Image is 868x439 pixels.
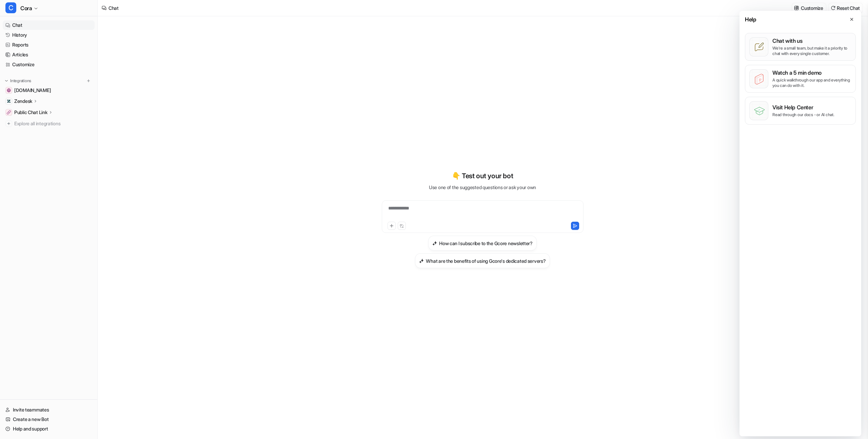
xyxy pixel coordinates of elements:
a: Reports [3,40,95,50]
a: History [3,30,95,40]
img: menu_add.svg [86,78,91,83]
button: Customize [792,3,826,13]
img: reset [831,5,835,11]
img: explore all integrations [5,120,12,127]
p: Chat with us [772,37,851,44]
span: Cora [20,3,32,13]
button: Visit Help CenterRead through our docs - or AI chat. [745,97,856,125]
p: 👇 Test out your bot [452,171,513,181]
a: Create a new Bot [3,415,95,424]
img: Public Chat Link [7,110,11,114]
p: A quick walkthrough our app and everything you can do with it. [772,77,851,88]
a: Customize [3,60,95,69]
h3: How can I subscribe to the Gcore newsletter? [439,240,533,247]
p: Customize [801,4,823,12]
img: How can I subscribe to the Gcore newsletter? [432,241,437,246]
h3: What are the benefits of using Gcore's dedicated servers? [426,257,546,264]
div: Chat [108,4,119,12]
img: Zendesk [7,99,11,103]
img: customize [794,5,799,11]
a: Articles [3,50,95,59]
p: We’re a small team, but make it a priority to chat with every single customer. [772,45,851,56]
p: Read through our docs - or AI chat. [772,112,834,117]
a: gcore.com[DOMAIN_NAME] [3,86,95,95]
p: Public Chat Link [14,109,47,116]
span: Help [745,15,756,23]
button: What are the benefits of using Gcore's dedicated servers?What are the benefits of using Gcore's d... [415,253,550,268]
p: Zendesk [14,98,32,105]
a: Chat [3,20,95,30]
a: Explore all integrations [3,119,95,128]
button: Watch a 5 min demoA quick walkthrough our app and everything you can do with it. [745,65,856,93]
img: What are the benefits of using Gcore's dedicated servers? [419,258,424,263]
p: Use one of the suggested questions or ask your own [429,184,536,191]
span: [DOMAIN_NAME] [14,87,51,94]
a: Help and support [3,424,95,434]
button: Chat with usWe’re a small team, but make it a priority to chat with every single customer. [745,33,856,61]
p: Integrations [10,78,31,84]
span: Explore all integrations [14,118,92,129]
button: How can I subscribe to the Gcore newsletter?How can I subscribe to the Gcore newsletter? [428,236,537,251]
button: Integrations [3,77,33,84]
a: Invite teammates [3,405,95,415]
p: Watch a 5 min demo [772,69,851,76]
span: C [5,2,16,13]
button: Reset Chat [829,3,863,13]
img: expand menu [4,78,9,83]
p: Visit Help Center [772,104,834,111]
img: gcore.com [7,88,11,92]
